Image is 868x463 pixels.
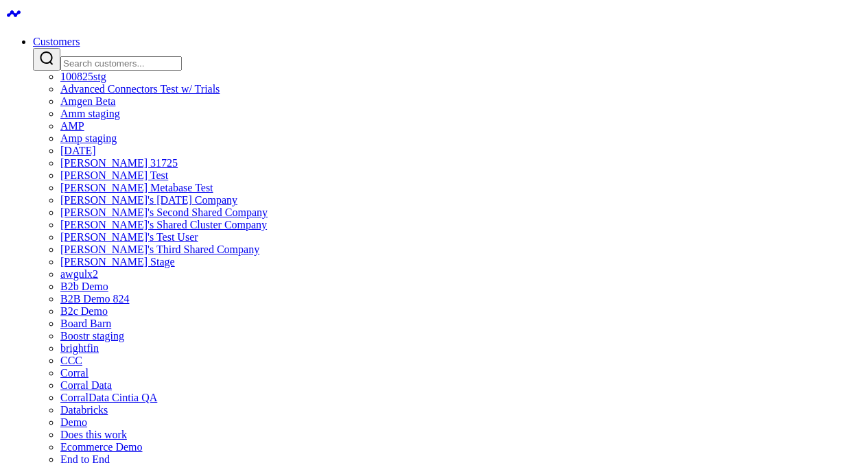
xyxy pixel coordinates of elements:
a: Board Barn [60,318,111,329]
a: Does this work [60,429,127,440]
a: Amm staging [60,108,120,119]
a: [PERSON_NAME] Test [60,169,168,181]
a: Advanced Connectors Test w/ Trials [60,83,220,95]
a: [PERSON_NAME] Metabase Test [60,182,213,193]
a: CCC [60,355,82,366]
a: Ecommerce Demo [60,441,143,453]
a: B2b Demo [60,281,108,292]
a: 100825stg [60,71,106,82]
a: B2B Demo 824 [60,293,129,305]
a: awgulx2 [60,268,98,280]
a: brightfin [60,342,99,354]
a: [DATE] [60,145,96,156]
a: Boostr staging [60,330,124,342]
a: Demo [60,416,87,428]
a: [PERSON_NAME]'s Third Shared Company [60,244,259,255]
a: Databricks [60,404,108,416]
a: AMP [60,120,84,132]
a: B2c Demo [60,305,108,317]
a: Corral Data [60,379,112,391]
a: [PERSON_NAME] 31725 [60,157,178,169]
a: Amgen Beta [60,95,115,107]
a: Customers [33,36,80,47]
a: CorralData Cintia QA [60,392,157,403]
a: [PERSON_NAME]'s [DATE] Company [60,194,237,206]
input: Search customers input [60,56,182,71]
button: Search customers button [33,48,60,71]
a: Amp staging [60,132,117,144]
a: [PERSON_NAME]'s Shared Cluster Company [60,219,267,230]
a: [PERSON_NAME]'s Second Shared Company [60,206,268,218]
a: Corral [60,367,89,379]
a: [PERSON_NAME]'s Test User [60,231,198,243]
a: [PERSON_NAME] Stage [60,256,175,268]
